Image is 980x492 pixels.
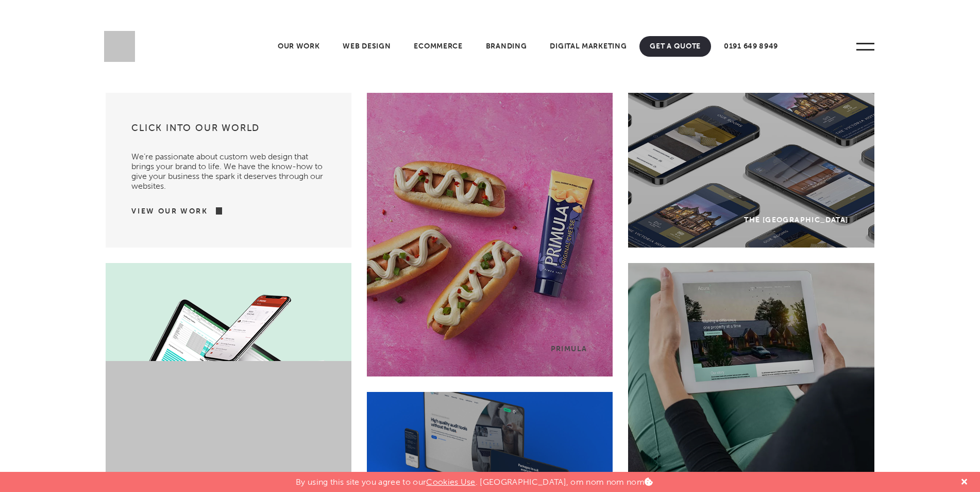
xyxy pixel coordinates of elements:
a: Ecommerce [403,36,472,57]
a: Web Design [332,36,401,57]
a: View Our Work [131,206,208,217]
a: Branding [476,36,537,57]
p: We’re passionate about custom web design that brings your brand to life. We have the know-how to ... [131,141,326,191]
img: Sleeky Web Design Newcastle [104,31,135,62]
a: Our Work [267,36,330,57]
a: 0191 649 8949 [714,36,788,57]
h3: Click into our world [131,122,326,141]
a: The [GEOGRAPHIC_DATA] [628,93,874,248]
a: Get A Quote [639,36,711,57]
a: Digital Marketing [539,36,637,57]
div: Primula [551,345,587,353]
a: Cookies Use [426,477,476,487]
img: arrow [208,207,222,215]
p: By using this site you agree to our . [GEOGRAPHIC_DATA], om nom nom nom [296,472,653,487]
div: The [GEOGRAPHIC_DATA] [744,216,848,224]
a: Primula [367,93,613,376]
